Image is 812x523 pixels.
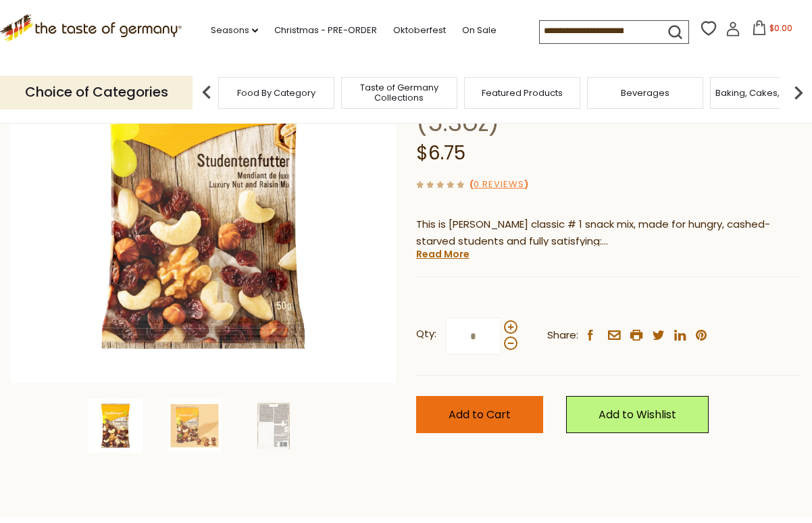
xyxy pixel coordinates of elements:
[462,23,497,38] a: On Sale
[345,82,453,103] a: Taste of Germany Collections
[621,88,669,98] a: Beverages
[237,88,315,98] a: Food By Category
[193,79,220,106] img: previous arrow
[416,140,465,166] span: $6.75
[88,399,143,453] img: Seeberger Studentenfutter Nuts & Raisins
[566,396,709,433] a: Add to Wishlist
[274,23,377,38] a: Christmas - PRE-ORDER
[416,247,470,261] a: Read More
[474,178,524,192] a: 0 Reviews
[393,23,446,38] a: Oktoberfest
[416,326,436,343] strong: Qty:
[769,22,792,34] span: $0.00
[416,216,802,250] p: This is [PERSON_NAME] classic # 1 snack mix, made for hungry, cashed-starved students and fully s...
[482,88,563,98] a: Featured Products
[470,178,528,191] span: ( )
[449,407,511,422] span: Add to Cart
[547,327,578,344] span: Share:
[446,318,501,355] input: Qty:
[211,23,258,38] a: Seasons
[168,399,222,453] img: Seeberger "Studentenfutter"Luxury Nuts & Raisins, Natural Snacks, 150g (5.3oz)
[416,396,543,433] button: Add to Cart
[247,399,301,453] img: Seeberger "Studentenfutter"Luxury Nuts & Raisins, Natural Snacks, 150g (5.3oz)
[785,79,812,106] img: next arrow
[743,20,801,41] button: $0.00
